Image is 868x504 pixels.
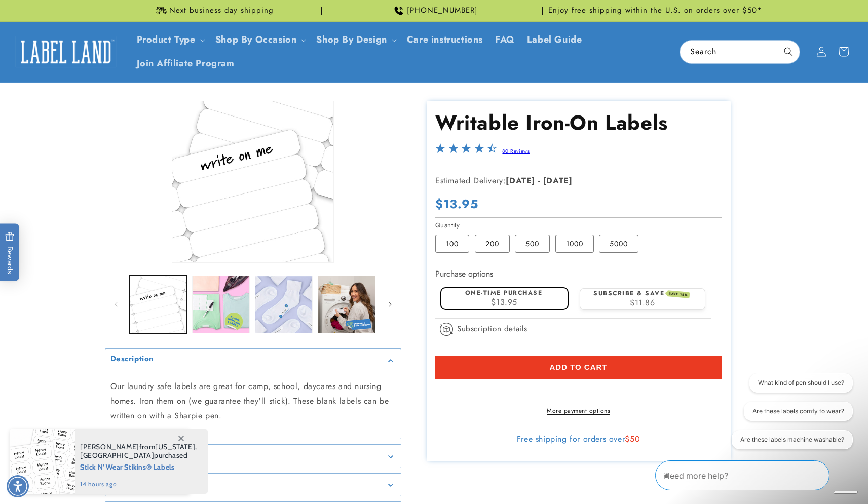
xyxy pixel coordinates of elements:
[506,175,535,186] strong: [DATE]
[655,456,858,494] iframe: Gorgias Floating Chat
[667,291,690,299] span: SAVE 15%
[515,235,550,253] label: 500
[110,354,155,364] h2: Description
[630,297,655,308] span: $11.86
[724,373,858,458] iframe: Gorgias live chat conversation starters
[435,268,493,280] label: Purchase options
[12,32,121,71] a: Label Land
[538,175,541,186] strong: -
[407,6,478,16] span: [PHONE_NUMBER]
[130,276,187,333] button: Load image 1 in gallery view
[80,451,154,460] span: [GEOGRAPHIC_DATA]
[777,41,800,63] button: Search
[502,147,530,155] a: 80 Reviews
[318,276,375,333] button: Load image 4 in gallery view
[495,34,515,46] span: FAQ
[80,443,197,460] span: from , purchased
[548,6,762,16] span: Enjoy free shipping within the U.S. on orders over $50*
[131,52,241,75] a: Join Affiliate Program
[435,406,722,415] a: More payment options
[489,28,521,52] a: FAQ
[457,323,527,335] span: Subscription details
[137,33,196,46] a: Product Type
[215,34,297,46] span: Shop By Occasion
[435,195,478,213] span: $13.95
[527,34,582,46] span: Label Guide
[169,6,274,16] span: Next business day shipping
[105,445,401,468] summary: Features
[599,235,638,253] label: 5000
[435,220,461,230] legend: Quantity
[401,28,489,52] a: Care instructions
[310,28,400,52] summary: Shop By Design
[543,175,573,186] strong: [DATE]
[192,276,250,333] button: Load image 2 in gallery view
[105,293,127,316] button: Slide left
[593,289,690,298] label: Subscribe & save
[155,442,195,451] span: [US_STATE]
[7,475,29,497] div: Accessibility Menu
[105,474,401,496] summary: Details
[625,433,630,445] span: $
[5,231,15,274] span: Rewards
[316,33,387,46] a: Shop By Design
[435,356,722,379] button: Add to cart
[491,296,517,308] span: $13.95
[465,288,543,297] label: One-time purchase
[137,58,235,69] span: Join Affiliate Program
[110,379,396,423] p: Our laundry safe labels are great for camp, school, daycares and nursing homes. Iron them on (we ...
[80,442,139,451] span: [PERSON_NAME]
[435,235,469,253] label: 100
[521,28,588,52] a: Label Guide
[475,235,510,253] label: 200
[407,34,483,46] span: Care instructions
[435,146,497,158] span: 4.3-star overall rating
[105,349,401,372] summary: Description
[209,28,311,52] summary: Shop By Occasion
[131,28,209,52] summary: Product Type
[80,480,197,489] span: 14 hours ago
[80,460,197,473] span: Stick N' Wear Stikins® Labels
[435,174,689,188] p: Estimated Delivery:
[630,433,640,445] span: 50
[379,293,401,316] button: Slide right
[555,235,594,253] label: 1000
[435,434,722,444] div: Free shipping for orders over
[435,109,722,136] h1: Writable Iron-On Labels
[255,276,313,333] button: Load image 3 in gallery view
[549,363,607,372] span: Add to cart
[15,36,117,67] img: Label Land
